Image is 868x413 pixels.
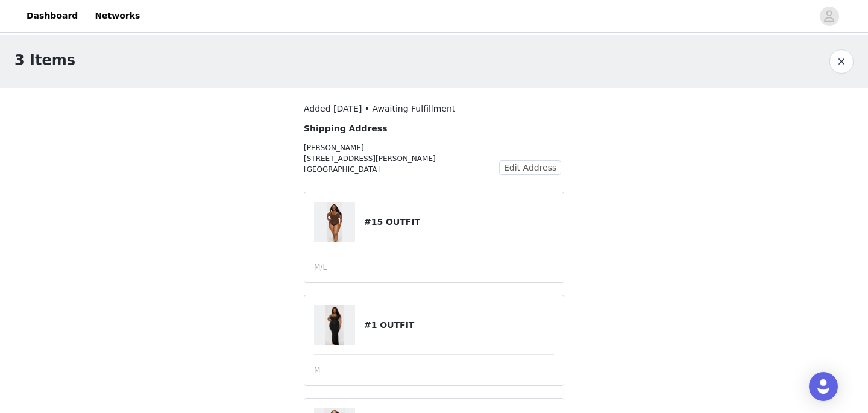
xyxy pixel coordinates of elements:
[364,216,554,229] h4: #15 OUTFIT
[314,365,320,376] span: M
[499,160,561,175] button: Edit Address
[304,142,499,175] p: [PERSON_NAME] [STREET_ADDRESS][PERSON_NAME] [GEOGRAPHIC_DATA]
[327,202,342,242] img: #15 OUTFIT
[364,319,554,332] h4: #1 OUTFIT
[809,372,838,401] div: Open Intercom Messenger
[304,104,455,113] span: Added [DATE] • Awaiting Fulfillment
[314,262,327,273] span: M/L
[87,2,147,30] a: Networks
[823,7,835,26] div: avatar
[19,2,85,30] a: Dashboard
[325,305,343,345] img: #1 OUTFIT
[14,49,75,71] h1: 3 Items
[304,122,499,135] h4: Shipping Address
